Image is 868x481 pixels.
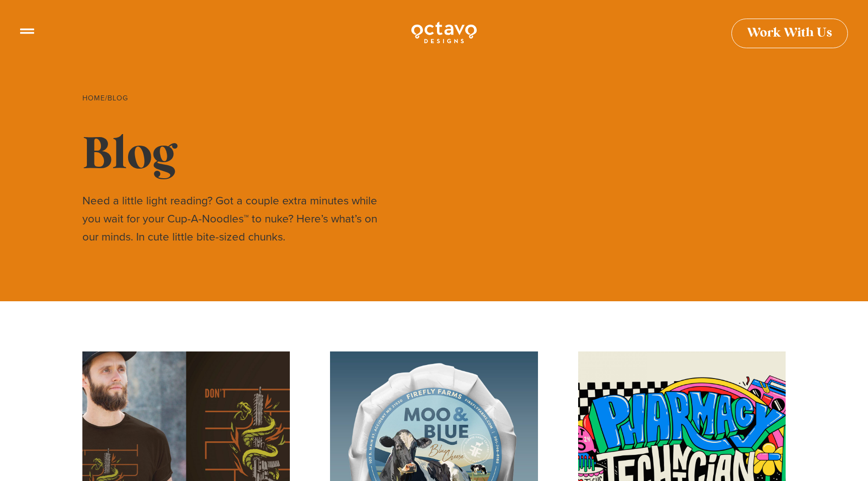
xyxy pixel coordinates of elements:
[82,92,105,103] a: Home
[82,192,384,246] p: Need a little light reading? Got a couple extra minutes while you wait for your Cup-A-Noodles™ to...
[82,129,786,182] h1: Blog
[107,92,128,103] span: Blog
[82,92,128,103] span: /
